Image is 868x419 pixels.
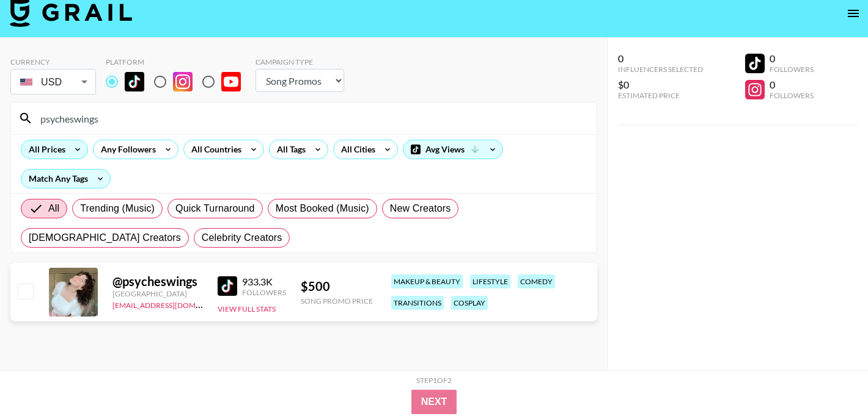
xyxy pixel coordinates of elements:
div: Step 1 of 2 [416,376,452,385]
img: TikTok [125,72,144,91]
div: USD [13,71,94,93]
div: Platform [106,57,251,66]
div: Followers [770,65,814,74]
div: makeup & beauty [391,274,463,288]
span: Celebrity Creators [202,231,282,245]
div: Any Followers [94,140,158,159]
div: 0 [770,52,814,65]
div: $0 [618,79,703,91]
div: Song Promo Price [301,296,373,306]
span: All [48,201,59,216]
div: 933.3K [242,276,286,288]
button: Next [411,390,457,414]
div: Estimated Price [618,91,703,100]
div: lifestyle [470,274,510,288]
div: Avg Views [403,140,502,159]
div: Match Any Tags [21,170,110,188]
div: $ 500 [301,279,373,294]
span: Trending (Music) [80,201,155,216]
div: Campaign Type [256,57,344,66]
img: Instagram [173,72,193,91]
a: [EMAIL_ADDRESS][DOMAIN_NAME] [112,298,235,310]
div: All Countries [184,140,244,159]
div: 0 [770,79,814,91]
div: Currency [10,57,96,66]
div: @ psycheswings [112,274,203,289]
div: 0 [618,52,703,65]
div: transitions [391,296,444,310]
img: TikTok [218,276,237,296]
button: open drawer [841,1,866,26]
button: View Full Stats [218,304,276,313]
div: Followers [242,288,286,297]
div: All Prices [21,140,68,159]
span: Most Booked (Music) [276,201,369,216]
div: [GEOGRAPHIC_DATA] [112,289,203,298]
div: cosplay [451,296,488,310]
span: New Creators [390,201,451,216]
span: [DEMOGRAPHIC_DATA] Creators [29,231,181,245]
div: comedy [518,274,555,288]
iframe: Drift Widget Chat Controller [807,358,853,404]
div: All Cities [334,140,378,159]
img: YouTube [221,72,241,91]
span: Quick Turnaround [175,201,255,216]
input: Search by User Name [33,109,589,128]
div: Influencers Selected [618,65,703,74]
div: Followers [770,91,814,100]
div: All Tags [270,140,308,159]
